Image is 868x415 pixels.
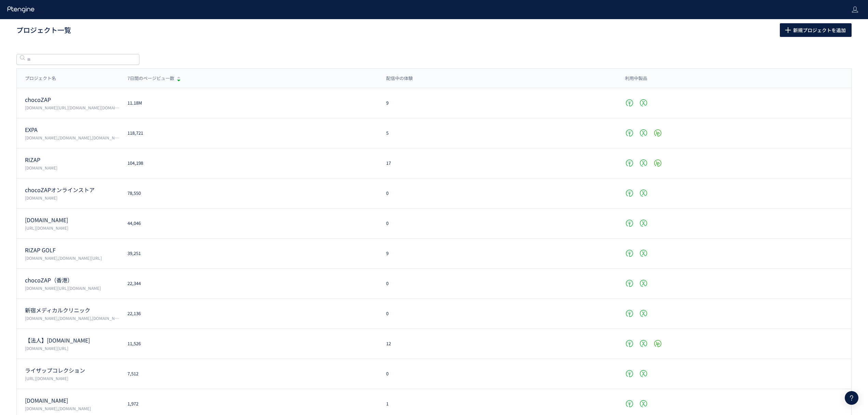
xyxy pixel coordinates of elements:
[386,75,413,82] span: 配信中の体験
[378,280,616,287] div: 0
[119,401,378,407] div: 1,972
[119,160,378,166] div: 104,198
[378,250,616,257] div: 9
[25,336,119,344] p: 【法人】rizap.jp
[25,255,119,261] p: www.rizap-golf.jp,rizap-golf.ns-test.work/lp/3anniversary-cp/
[127,75,174,82] span: 7日間のページビュー数
[25,246,119,254] p: RIZAP GOLF
[625,75,647,82] span: 利用中製品
[25,105,119,110] p: chocozap.jp/,zap-id.jp/,web.my-zap.jp/,liff.campaign.chocozap.sumiyoku.jp/
[25,186,119,194] p: chocoZAPオンラインストア
[25,315,119,321] p: shinjuku3chome-medical.jp,shinjuku3-mc.reserve.ne.jp,www.shinjukumc.com/,shinjukumc.net/,smc-glp1...
[25,345,119,351] p: www.rizap.jp/lp/corp/healthseminar/
[119,371,378,377] div: 7,512
[25,126,119,134] p: EXPA
[119,220,378,227] div: 44,046
[780,23,852,37] button: 新規プロジェクトを追加
[378,190,616,197] div: 0
[378,401,616,407] div: 1
[25,276,119,284] p: chocoZAP（香港）
[119,190,378,197] div: 78,550
[119,340,378,347] div: 11,526
[119,310,378,317] div: 22,136
[793,23,846,37] span: 新規プロジェクトを追加
[25,216,119,224] p: medical.chocozap.jp
[119,250,378,257] div: 39,251
[25,225,119,231] p: https://medical.chocozap.jp
[378,220,616,227] div: 0
[25,397,119,404] p: rizap-english.jp
[16,25,765,35] h1: プロジェクト一覧
[25,366,119,374] p: ライザップコレクション
[378,340,616,347] div: 12
[119,280,378,287] div: 22,344
[25,375,119,381] p: https://shop.rizap.jp/
[378,310,616,317] div: 0
[25,285,119,291] p: chocozap-hk.com/,chocozaphk.gymmasteronline.com/
[25,135,119,140] p: vivana.jp,expa-official.jp,reserve-expa.jp
[119,100,378,106] div: 11.18M
[25,75,56,82] span: プロジェクト名
[378,160,616,166] div: 17
[378,371,616,377] div: 0
[119,130,378,136] div: 118,721
[378,100,616,106] div: 9
[25,405,119,411] p: www.rizap-english.jp,blackboard60s.com
[25,306,119,314] p: 新宿メディカルクリニック
[25,156,119,164] p: RIZAP
[25,96,119,104] p: chocoZAP
[25,195,119,201] p: chocozap.shop
[378,130,616,136] div: 5
[25,165,119,171] p: www.rizap.jp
